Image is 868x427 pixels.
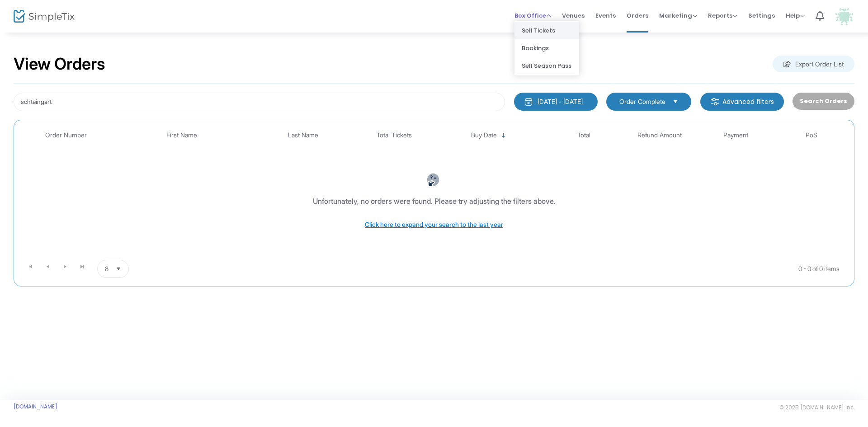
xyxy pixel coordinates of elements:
h2: View Orders [14,54,105,74]
th: Total Tickets [356,125,432,146]
span: Marketing [659,11,697,20]
button: Select [112,260,125,277]
li: Sell Tickets [514,22,579,39]
span: Venues [562,4,585,27]
span: Orders [627,4,648,27]
th: Total [546,125,622,146]
img: monthly [524,97,533,106]
span: Reports [708,11,737,20]
img: face-thinking.png [426,173,440,187]
span: Help [786,11,805,20]
span: Click here to expand your search to the last year [365,221,503,228]
th: Refund Amount [622,125,698,146]
span: Events [595,4,616,27]
img: filter [710,97,719,106]
a: [DOMAIN_NAME] [14,403,57,410]
li: Bookings [514,39,579,57]
div: Data table [19,125,849,256]
span: Sortable [500,132,507,139]
span: PoS [806,131,817,139]
span: Order Number [45,131,87,139]
span: Settings [748,4,775,27]
button: [DATE] - [DATE] [514,93,598,111]
button: Select [669,97,682,107]
span: Payment [723,131,748,139]
div: Unfortunately, no orders were found. Please try adjusting the filters above. [313,196,556,206]
li: Sell Season Pass [514,57,579,75]
input: Search by name, email, phone, order number, ip address, or last 4 digits of card [14,93,505,111]
span: © 2025 [DOMAIN_NAME] Inc. [779,404,854,411]
div: [DATE] - [DATE] [538,97,583,106]
span: Order Complete [619,97,665,106]
span: Box Office [514,11,551,20]
span: First Name [166,131,197,139]
span: Buy Date [471,131,497,139]
kendo-pager-info: 0 - 0 of 0 items [219,260,840,278]
m-button: Advanced filters [700,93,784,111]
span: Last Name [288,131,318,139]
span: 8 [105,264,108,273]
